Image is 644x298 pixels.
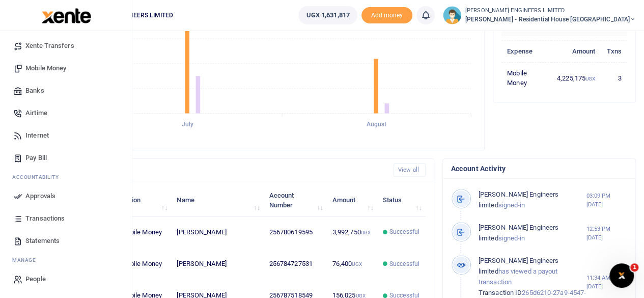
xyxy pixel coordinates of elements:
span: Approvals [25,191,55,201]
span: UGX 1,631,817 [306,10,349,20]
a: Pay Bill [8,147,124,169]
td: Mobile Money [501,62,551,94]
td: [PERSON_NAME] [171,248,263,280]
span: Successful [389,227,419,236]
span: [PERSON_NAME] - Residential House [GEOGRAPHIC_DATA] [465,15,636,24]
span: countability [20,173,59,181]
th: Account Number: activate to sort column ascending [263,184,326,216]
small: UGX [361,230,371,235]
span: [PERSON_NAME] Engineers limited [479,224,558,242]
span: Airtime [25,108,47,118]
th: Amount [551,40,601,62]
th: Amount: activate to sort column ascending [326,184,377,216]
span: Transaction ID [479,289,522,296]
td: 3,992,750 [326,216,377,248]
iframe: Intercom live chat [609,263,634,288]
span: Banks [25,86,44,96]
span: People [25,274,46,284]
td: 256784727531 [263,248,326,280]
a: Statements [8,230,124,252]
th: Status: activate to sort column ascending [377,184,426,216]
img: profile-user [443,6,461,24]
a: People [8,268,124,290]
a: Approvals [8,185,124,207]
th: Expense [501,40,551,62]
td: MTN Mobile Money [99,248,171,280]
h4: Account Activity [451,163,627,174]
td: 76,400 [326,248,377,280]
span: [PERSON_NAME] Engineers limited [479,257,558,275]
span: Internet [25,130,49,141]
td: 4,225,175 [551,62,601,94]
span: Add money [361,7,412,24]
li: Ac [8,169,124,185]
tspan: August [367,121,387,128]
span: Successful [389,259,419,268]
a: UGX 1,631,817 [298,6,357,24]
span: Xente Transfers [25,41,74,51]
a: Banks [8,79,124,102]
span: Statements [25,236,60,246]
a: View all [394,163,426,177]
span: [PERSON_NAME] Engineers limited [479,191,558,209]
a: Mobile Money [8,57,124,79]
th: Txns [601,40,627,62]
li: M [8,252,124,268]
small: 12:53 PM [DATE] [586,225,627,242]
a: Xente Transfers [8,35,124,57]
span: Pay Bill [25,153,47,163]
small: UGX [352,261,361,267]
td: 3 [601,62,627,94]
p: signed-in [479,189,586,211]
a: profile-user [PERSON_NAME] ENGINEERS LIMITED [PERSON_NAME] - Residential House [GEOGRAPHIC_DATA] [443,6,636,24]
a: logo-small logo-large logo-large [41,11,91,19]
a: Internet [8,124,124,147]
td: MTN Mobile Money [99,216,171,248]
li: Toup your wallet [361,7,412,24]
small: 11:34 AM [DATE] [586,274,627,291]
span: 1 [630,263,638,272]
th: Transaction: activate to sort column ascending [99,184,171,216]
small: [PERSON_NAME] ENGINEERS LIMITED [465,7,636,15]
th: Name: activate to sort column ascending [171,184,263,216]
a: Add money [361,11,412,18]
td: [PERSON_NAME] [171,216,263,248]
tspan: July [182,121,193,128]
a: Transactions [8,207,124,230]
span: anage [17,256,36,264]
a: Airtime [8,102,124,124]
h4: Recent Transactions [47,165,385,176]
li: Wallet ballance [294,6,361,24]
small: UGX [585,76,595,82]
td: 256780619595 [263,216,326,248]
p: signed-in [479,223,586,244]
span: Mobile Money [25,63,66,73]
span: Transactions [25,213,65,224]
img: logo-large [42,8,91,23]
small: 03:09 PM [DATE] [586,192,627,209]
